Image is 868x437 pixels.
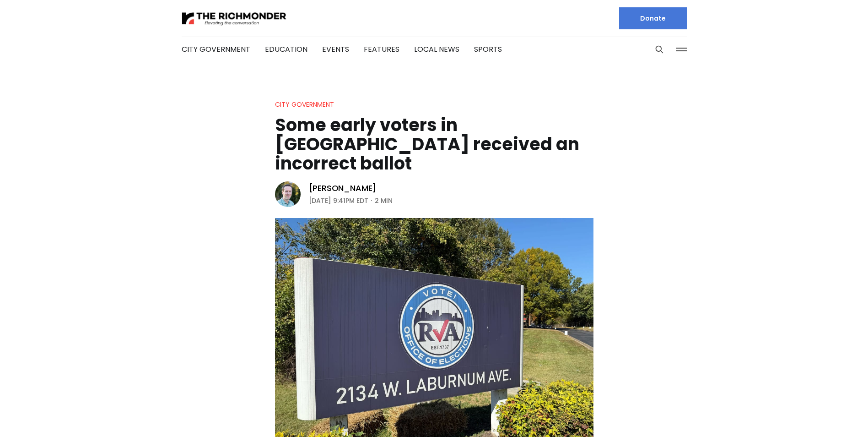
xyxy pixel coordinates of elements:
img: Michael Phillips [275,181,301,207]
h1: Some early voters in [GEOGRAPHIC_DATA] received an incorrect ballot [275,115,593,173]
a: Donate [619,7,687,29]
button: Search this site [652,43,666,56]
a: Local News [414,44,459,55]
a: Education [265,44,307,55]
a: Features [364,44,399,55]
a: Sports [474,44,502,55]
a: [PERSON_NAME] [309,183,377,194]
span: 2 min [375,195,393,206]
a: City Government [182,44,250,55]
img: The Richmonder [182,11,287,27]
iframe: portal-trigger [791,392,868,437]
a: Events [322,44,349,55]
time: [DATE] 9:41PM EDT [309,195,368,206]
a: City Government [275,100,334,109]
